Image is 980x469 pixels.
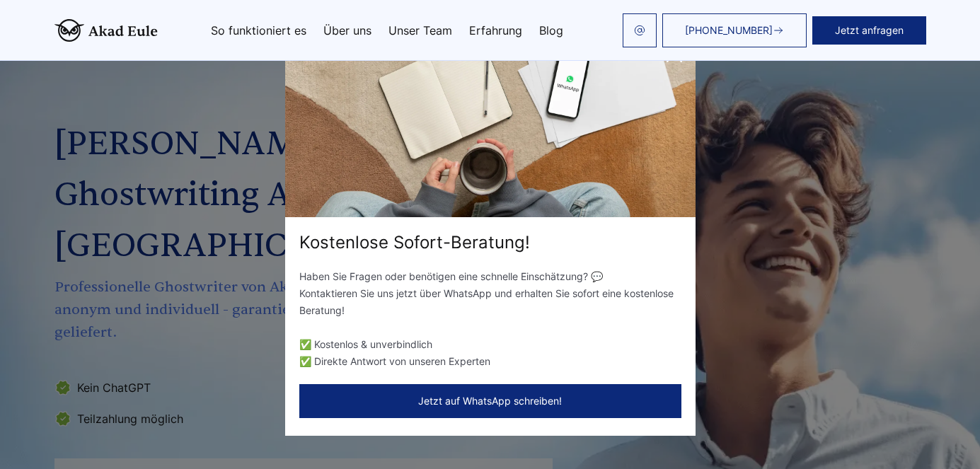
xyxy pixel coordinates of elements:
img: email [634,25,645,36]
a: So funktioniert es [211,25,306,36]
img: logo [54,19,158,42]
a: Unser Team [388,25,452,36]
a: Blog [539,25,563,36]
li: ✅ Direkte Antwort von unseren Experten [299,353,681,370]
li: ✅ Kostenlos & unverbindlich [299,336,681,353]
a: [PHONE_NUMBER] [662,13,807,47]
a: Über uns [323,25,371,36]
div: Kostenlose Sofort-Beratung! [285,231,696,254]
button: Jetzt anfragen [812,16,926,45]
button: Jetzt auf WhatsApp schreiben! [299,384,681,418]
a: Erfahrung [469,25,522,36]
span: [PHONE_NUMBER] [685,25,773,36]
img: exit [285,33,696,217]
p: Haben Sie Fragen oder benötigen eine schnelle Einschätzung? 💬 Kontaktieren Sie uns jetzt über Wha... [299,268,681,319]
